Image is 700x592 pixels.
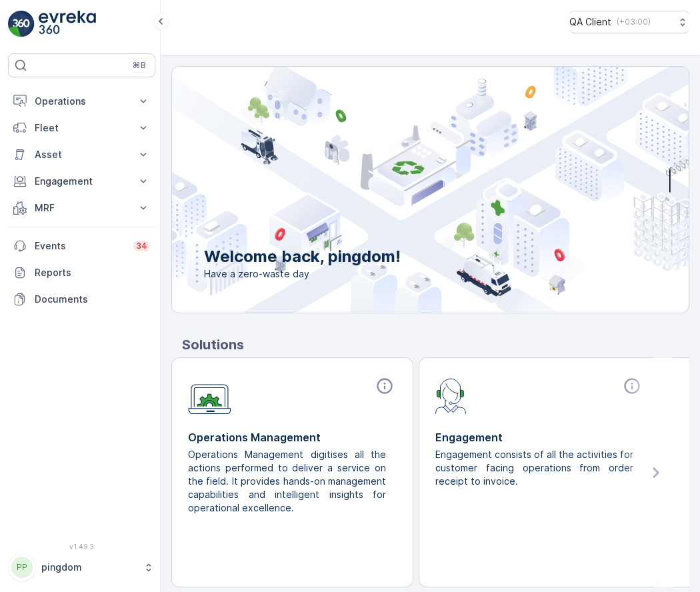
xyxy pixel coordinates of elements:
[35,95,129,108] p: Operations
[35,148,129,161] p: Asset
[617,17,651,27] p: ( +03:00 )
[35,239,125,253] p: Events
[8,11,35,37] img: logo
[136,241,147,251] p: 34
[8,115,155,141] button: Fleet
[188,448,386,515] p: Operations Management digitises all the actions performed to deliver a service on the field. It p...
[435,448,633,488] p: Engagement consists of all the activities for customer facing operations from order receipt to in...
[8,543,155,551] span: v 1.49.3
[8,233,155,259] a: Events34
[182,335,689,355] p: Solutions
[112,67,689,313] img: city illustration
[188,429,397,445] p: Operations Management
[41,561,137,574] p: pingdom
[35,201,129,215] p: MRF
[35,175,129,188] p: Engagement
[8,259,155,286] a: Reports
[188,377,231,415] img: module-icon
[35,293,150,306] p: Documents
[133,60,146,71] p: ⌘B
[35,266,150,279] p: Reports
[8,195,155,221] button: MRF
[8,286,155,313] a: Documents
[11,557,33,578] div: PP
[569,15,611,29] p: QA Client
[435,429,644,445] p: Engagement
[8,141,155,168] button: Asset
[39,11,96,37] img: logo_light-DOdMpM7g.png
[8,168,155,195] button: Engagement
[435,377,467,414] img: module-icon
[569,11,689,33] button: QA Client(+03:00)
[35,121,129,135] p: Fleet
[204,267,401,281] span: Have a zero-waste day
[8,553,155,581] button: PPpingdom
[204,246,401,267] p: Welcome back, pingdom!
[8,88,155,115] button: Operations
